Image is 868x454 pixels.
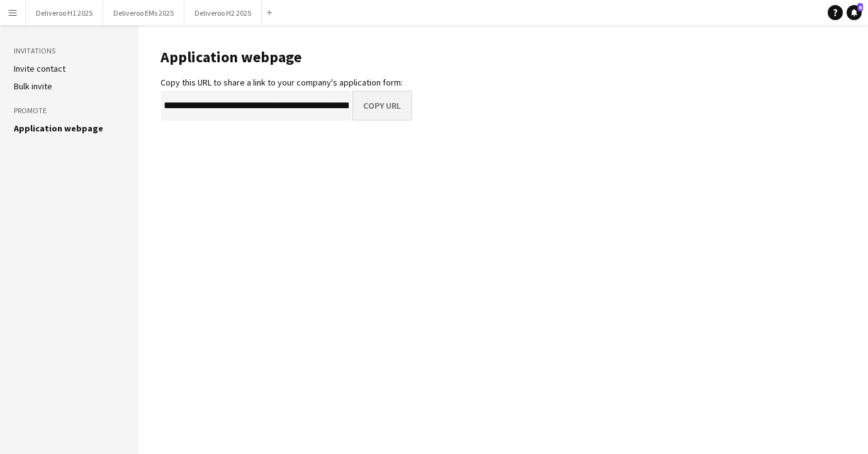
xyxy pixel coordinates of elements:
h3: Promote [14,105,125,116]
div: Copy this URL to share a link to your company's application form: [161,77,412,88]
a: Application webpage [14,123,103,134]
button: Deliveroo H1 2025 [26,1,103,25]
h1: Application webpage [161,48,412,67]
h3: Invitations [14,45,125,57]
a: Invite contact [14,63,65,74]
a: Bulk invite [14,80,52,92]
button: Deliveroo EMs 2025 [103,1,184,25]
a: 6 [847,5,862,20]
button: Copy URL [352,91,412,121]
span: 6 [857,3,863,11]
button: Deliveroo H2 2025 [184,1,262,25]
